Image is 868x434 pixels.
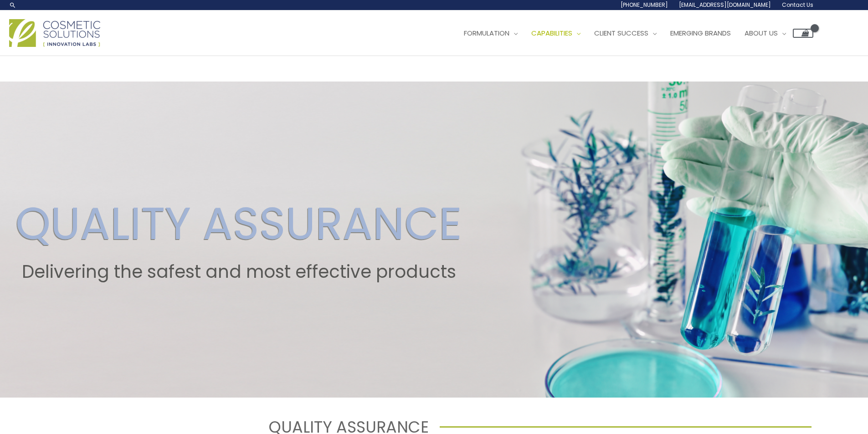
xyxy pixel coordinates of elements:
[670,28,731,38] span: Emerging Brands
[450,20,813,47] nav: Site Navigation
[745,28,778,38] span: About Us
[594,28,648,38] span: Client Success
[782,1,813,9] span: Contact Us
[524,20,587,47] a: Capabilities
[457,20,524,47] a: Formulation
[621,1,668,9] span: [PHONE_NUMBER]
[587,20,663,47] a: Client Success
[15,261,462,282] h2: Delivering the safest and most effective products
[9,1,16,9] a: Search icon link
[738,20,793,47] a: About Us
[793,29,813,38] a: View Shopping Cart, empty
[531,28,572,38] span: Capabilities
[663,20,738,47] a: Emerging Brands
[15,197,462,250] h2: QUALITY ASSURANCE
[464,28,509,38] span: Formulation
[9,19,100,47] img: Cosmetic Solutions Logo
[679,1,771,9] span: [EMAIL_ADDRESS][DOMAIN_NAME]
